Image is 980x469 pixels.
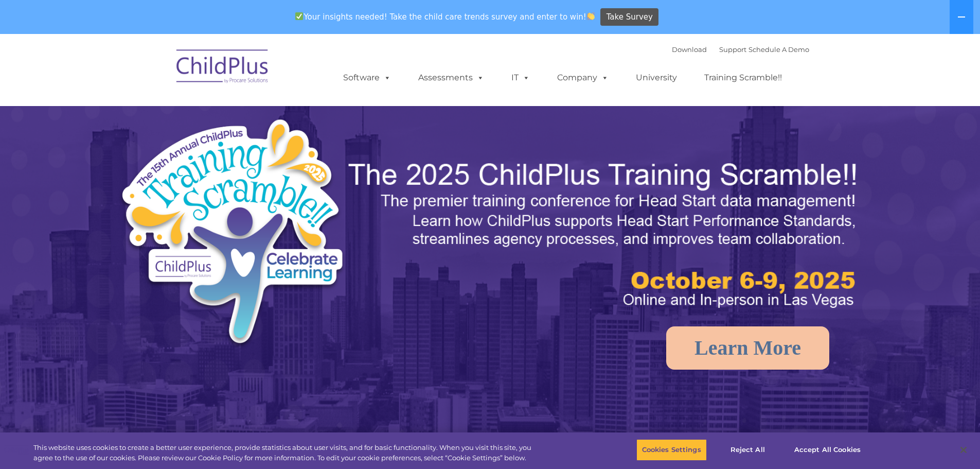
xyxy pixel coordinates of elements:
[749,45,809,54] a: Schedule A Demo
[626,67,687,88] a: University
[295,12,303,20] img: ✅
[587,12,595,20] img: 👏
[952,439,975,461] button: Close
[143,68,174,76] span: Last name
[789,439,866,461] button: Accept All Cookies
[719,45,746,54] a: Support
[33,443,539,463] div: This website uses cookies to create a better user experience, provide statistics about user visit...
[666,326,829,370] a: Learn More
[716,439,780,461] button: Reject All
[171,42,274,94] img: ChildPlus by Procare Solutions
[547,67,619,88] a: Company
[600,8,658,26] a: Take Survey
[636,439,707,461] button: Cookies Settings
[694,67,792,88] a: Training Scramble!!
[408,67,494,88] a: Assessments
[501,67,540,88] a: IT
[672,45,809,54] font: |
[333,67,401,88] a: Software
[607,8,653,26] span: Take Survey
[143,110,187,118] span: Phone number
[672,45,707,54] a: Download
[291,7,599,27] span: Your insights needed! Take the child care trends survey and enter to win!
